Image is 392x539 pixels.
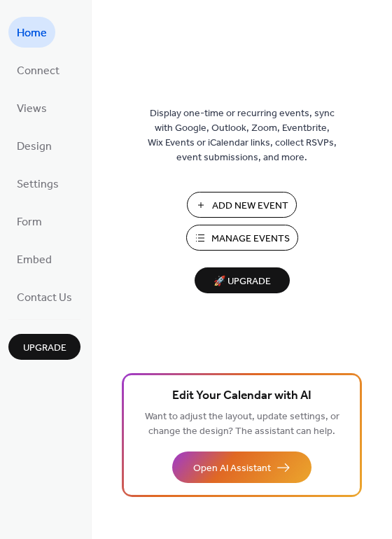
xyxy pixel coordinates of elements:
span: Connect [17,60,59,83]
span: Contact Us [17,287,72,309]
span: Embed [17,249,52,272]
span: Open AI Assistant [193,461,271,476]
span: Design [17,136,52,158]
a: Contact Us [8,281,80,312]
span: Manage Events [211,232,290,246]
a: Form [8,206,50,237]
a: Home [8,17,55,48]
span: Upgrade [23,341,66,356]
button: Add New Event [187,192,297,218]
a: Design [8,130,60,161]
button: 🚀 Upgrade [195,267,290,293]
span: Add New Event [212,199,288,213]
a: Views [8,92,55,123]
button: Open AI Assistant [172,451,311,483]
span: Views [17,98,47,120]
span: Settings [17,174,59,196]
button: Manage Events [186,225,298,251]
span: Form [17,211,42,234]
span: 🚀 Upgrade [203,272,281,291]
a: Settings [8,168,67,199]
span: Display one-time or recurring events, sync with Google, Outlook, Zoom, Eventbrite, Wix Events or ... [148,106,337,165]
button: Upgrade [8,334,80,360]
span: Want to adjust the layout, update settings, or change the design? The assistant can help. [145,407,339,441]
span: Edit Your Calendar with AI [172,386,311,406]
a: Embed [8,244,60,274]
span: Home [17,22,47,45]
a: Connect [8,55,68,85]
